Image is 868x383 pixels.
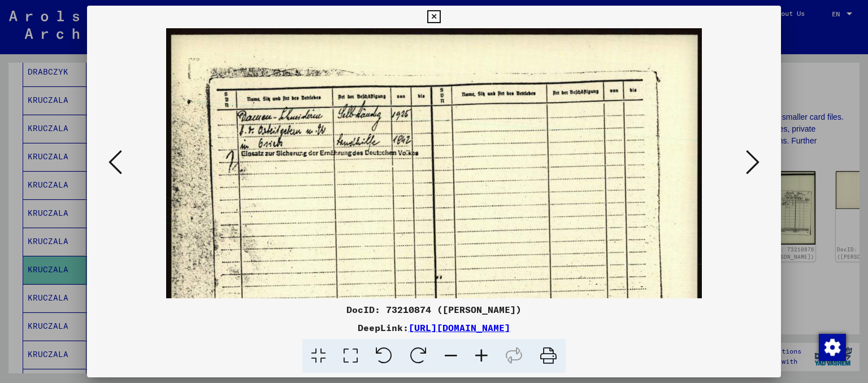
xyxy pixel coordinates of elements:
[87,303,782,316] div: DocID: 73210874 ([PERSON_NAME])
[819,334,846,361] img: Change consent
[87,321,782,334] div: DeepLink:
[818,333,845,360] div: Change consent
[409,322,510,333] a: [URL][DOMAIN_NAME]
